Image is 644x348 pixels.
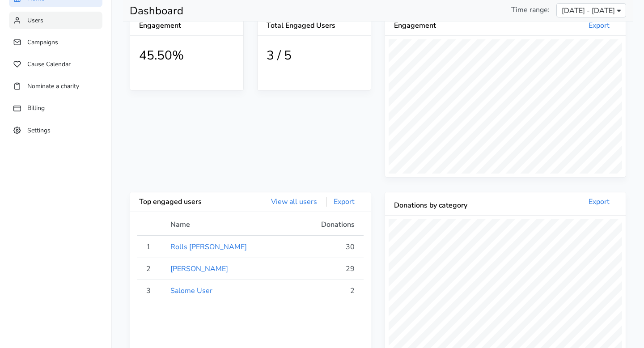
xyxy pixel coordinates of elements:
[27,82,79,90] span: Nominate a charity
[27,16,43,25] span: Users
[137,236,165,258] td: 1
[137,280,165,302] td: 3
[170,242,247,252] a: Rolls [PERSON_NAME]
[562,5,615,16] span: [DATE] - [DATE]
[511,4,550,15] span: Time range:
[27,60,71,68] span: Cause Calendar
[9,34,102,51] a: Campaigns
[137,258,165,280] td: 2
[293,258,364,280] td: 29
[139,198,250,206] h5: Top engaged users
[581,197,617,207] a: Export
[9,77,102,95] a: Nominate a charity
[293,236,364,258] td: 30
[581,21,617,30] a: Export
[27,38,58,47] span: Campaigns
[170,286,212,296] a: Salome User
[165,219,293,236] th: Name
[9,12,102,29] a: Users
[27,126,51,134] span: Settings
[394,201,505,210] h5: Donations by category
[9,55,102,73] a: Cause Calendar
[130,4,371,17] h1: Dashboard
[139,21,187,30] h5: Engagement
[264,197,324,207] a: View all users
[139,48,234,64] h1: 45.50%
[394,21,505,30] h5: Engagement
[267,21,362,30] h5: Total Engaged Users
[326,197,362,207] a: Export
[9,99,102,117] a: Billing
[267,48,362,64] h1: 3 / 5
[9,122,102,139] a: Settings
[27,104,45,112] span: Billing
[170,264,228,274] a: [PERSON_NAME]
[293,219,364,236] th: Donations
[293,280,364,302] td: 2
